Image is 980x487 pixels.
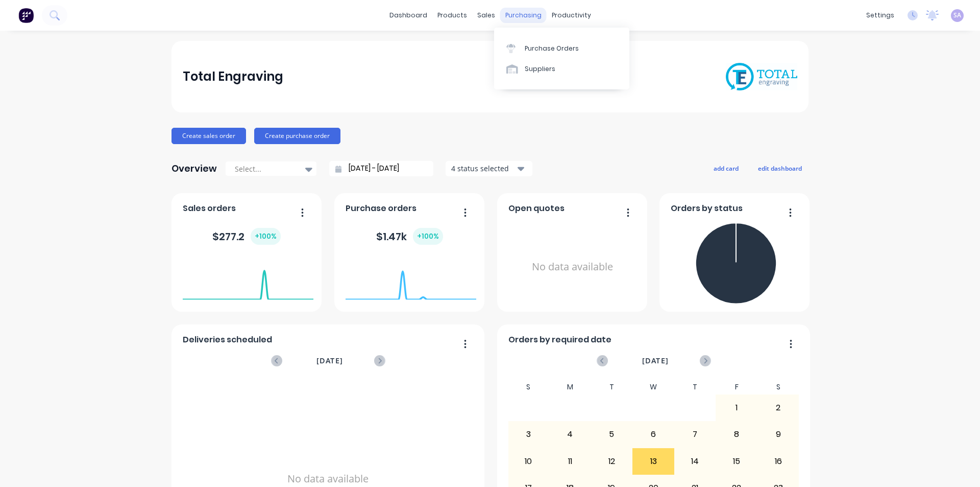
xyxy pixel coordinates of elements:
div: 9 [758,422,799,447]
div: M [549,380,591,395]
img: Total Engraving [726,63,797,91]
div: + 100 % [413,228,443,245]
button: Create purchase order [254,128,340,144]
button: add card [707,161,745,175]
div: 10 [508,449,549,474]
div: 1 [716,395,757,421]
div: 4 [550,422,591,447]
button: edit dashboard [751,161,808,175]
div: Total Engraving [183,66,283,87]
span: [DATE] [642,355,669,366]
div: Overview [171,158,217,179]
div: products [432,8,472,23]
span: Deliveries scheduled [183,334,272,346]
div: 5 [592,422,632,447]
div: 11 [550,449,591,474]
div: purchasing [500,8,547,23]
div: 16 [758,449,799,474]
div: 7 [675,422,716,447]
div: 4 status selected [451,163,516,174]
div: F [716,380,757,395]
div: T [674,380,716,395]
div: 13 [633,449,674,474]
span: Open quotes [508,202,565,215]
div: settings [861,8,899,23]
div: productivity [547,8,596,23]
div: 15 [716,449,757,474]
div: 2 [758,395,799,421]
div: No data available [508,219,636,315]
div: $ 1.47k [376,228,443,245]
span: SA [953,11,961,20]
div: 12 [592,449,632,474]
div: Suppliers [525,64,555,74]
div: W [632,380,674,395]
span: [DATE] [316,355,343,366]
button: 4 status selected [446,161,532,176]
div: 8 [716,422,757,447]
div: 3 [508,422,549,447]
button: Create sales order [171,128,246,144]
div: 14 [675,449,716,474]
div: Purchase Orders [525,44,579,53]
span: Orders by required date [508,334,611,346]
div: 6 [633,422,674,447]
a: Suppliers [494,59,629,79]
span: Sales orders [183,202,236,215]
div: + 100 % [251,228,281,245]
span: Orders by status [671,202,743,215]
a: dashboard [384,8,432,23]
div: S [508,380,550,395]
div: $ 277.2 [212,228,281,245]
div: sales [472,8,500,23]
img: Factory [18,8,34,23]
div: S [757,380,799,395]
span: Purchase orders [346,202,416,215]
div: T [591,380,633,395]
a: Purchase Orders [494,38,629,58]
